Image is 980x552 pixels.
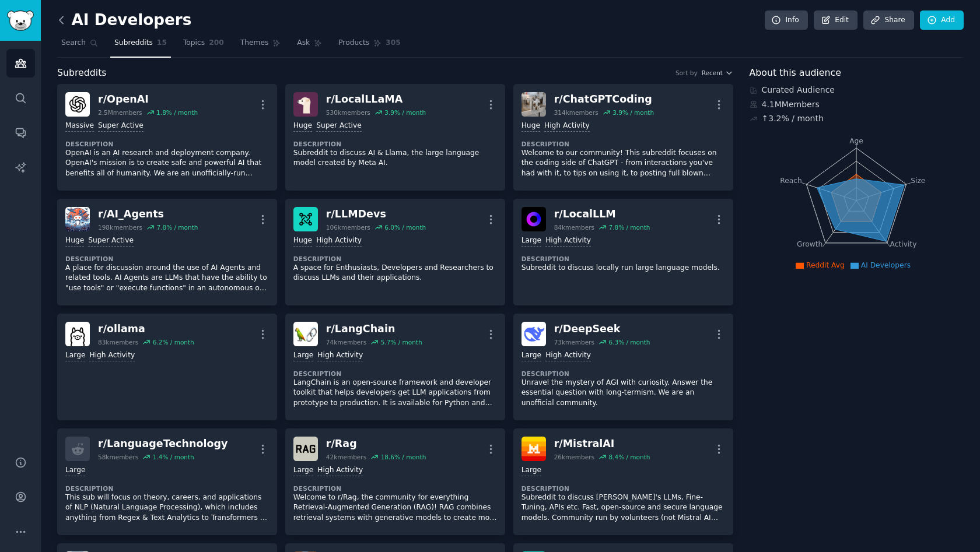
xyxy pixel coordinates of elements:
[57,314,277,420] a: ollamar/ollama83kmembers6.2% / monthLargeHigh Activity
[911,176,925,184] tspan: Size
[65,235,84,247] div: Huge
[293,34,326,58] a: Ask
[7,10,34,31] img: GummySearch logo
[293,148,497,168] p: Subreddit to discuss AI & Llama, the large language model created by Meta AI.
[65,465,85,476] div: Large
[381,338,422,346] div: 5.7 % / month
[780,176,802,184] tspan: Reach
[612,108,654,117] div: 3.9 % / month
[98,92,198,107] div: r/ OpenAI
[326,207,426,221] div: r/ LLMDevs
[293,92,318,117] img: LocalLLaMA
[521,92,546,117] img: ChatGPTCoding
[98,437,228,451] div: r/ LanguageTechnology
[61,38,86,48] span: Search
[849,137,863,145] tspan: Age
[326,92,426,107] div: r/ LocalLLaMA
[326,437,426,451] div: r/ Rag
[65,92,90,117] img: OpenAI
[293,493,497,523] p: Welcome to r/Rag, the community for everything Retrieval-Augmented Generation (RAG)! RAG combines...
[114,38,153,48] span: Subreddits
[521,493,725,523] p: Subreddit to discuss [PERSON_NAME]'s LLMs, Fine-Tuning, APIs etc. Fast, open-source and secure la...
[153,453,194,461] div: 1.4 % / month
[98,223,142,231] div: 198k members
[293,263,497,283] p: A space for Enthusiasts, Developers and Researchers to discuss LLMs and their applications.
[65,493,269,523] p: This sub will focus on theory, careers, and applications of NLP (Natural Language Processing), wh...
[156,223,198,231] div: 7.8 % / month
[608,338,650,346] div: 6.3 % / month
[554,437,650,451] div: r/ MistralAI
[762,112,824,125] div: ↑ 3.2 % / month
[285,84,505,191] a: LocalLLaMAr/LocalLLaMA530kmembers3.9% / monthHugeSuper ActiveDescriptionSubreddit to discuss AI &...
[57,428,277,535] a: r/LanguageTechnology58kmembers1.4% / monthLargeDescriptionThis sub will focus on theory, careers,...
[554,207,650,221] div: r/ LocalLLM
[702,69,723,77] span: Recent
[65,121,94,132] div: Massive
[57,34,102,58] a: Search
[57,66,107,80] span: Subreddits
[326,223,370,231] div: 106k members
[521,322,546,346] img: DeepSeek
[179,34,228,58] a: Topics200
[608,453,650,461] div: 8.4 % / month
[157,38,167,48] span: 15
[209,38,224,48] span: 200
[293,255,497,263] dt: Description
[98,207,198,221] div: r/ AI_Agents
[326,108,370,117] div: 530k members
[285,314,505,420] a: LangChainr/LangChain74kmembers5.7% / monthLargeHigh ActivityDescriptionLangChain is an open-sourc...
[861,261,911,269] span: AI Developers
[545,350,591,361] div: High Activity
[65,148,269,179] p: OpenAI is an AI research and deployment company. OpenAI's mission is to create safe and powerful ...
[521,465,541,476] div: Large
[326,338,366,346] div: 74k members
[920,10,964,30] a: Add
[293,350,313,361] div: Large
[88,235,134,247] div: Super Active
[521,121,540,132] div: Huge
[317,350,363,361] div: High Activity
[293,378,497,409] p: LangChain is an open-source framework and developer toolkit that helps developers get LLM applica...
[89,350,135,361] div: High Activity
[381,453,426,461] div: 18.6 % / month
[240,38,269,48] span: Themes
[675,69,698,77] div: Sort by
[285,199,505,305] a: LLMDevsr/LLMDevs106kmembers6.0% / monthHugeHigh ActivityDescriptionA space for Enthusiasts, Devel...
[293,235,312,247] div: Huge
[554,108,598,117] div: 314k members
[65,207,90,231] img: AI_Agents
[316,235,362,247] div: High Activity
[750,99,964,111] div: 4.1M Members
[183,38,205,48] span: Topics
[521,370,725,378] dt: Description
[750,84,964,96] div: Curated Audience
[293,121,312,132] div: Huge
[65,255,269,263] dt: Description
[293,140,497,148] dt: Description
[65,140,269,148] dt: Description
[293,465,313,476] div: Large
[521,484,725,493] dt: Description
[521,263,725,273] p: Subreddit to discuss locally run large language models.
[750,66,841,80] span: About this audience
[513,428,733,535] a: MistralAIr/MistralAI26kmembers8.4% / monthLargeDescriptionSubreddit to discuss [PERSON_NAME]'s LL...
[110,34,171,58] a: Subreddits15
[554,322,650,336] div: r/ DeepSeek
[293,322,318,346] img: LangChain
[521,235,541,247] div: Large
[554,338,594,346] div: 73k members
[98,322,194,336] div: r/ ollama
[98,121,143,132] div: Super Active
[513,199,733,305] a: LocalLLMr/LocalLLM84kmembers7.8% / monthLargeHigh ActivityDescriptionSubreddit to discuss locally...
[521,148,725,179] p: Welcome to our community! This subreddit focuses on the coding side of ChatGPT - from interaction...
[98,453,138,461] div: 58k members
[513,314,733,420] a: DeepSeekr/DeepSeek73kmembers6.3% / monthLargeHigh ActivityDescriptionUnravel the mystery of AGI w...
[285,428,505,535] a: Ragr/Rag42kmembers18.6% / monthLargeHigh ActivityDescriptionWelcome to r/Rag, the community for e...
[608,223,650,231] div: 7.8 % / month
[814,10,857,30] a: Edit
[554,453,594,461] div: 26k members
[98,108,142,117] div: 2.5M members
[65,322,90,346] img: ollama
[65,263,269,294] p: A place for discussion around the use of AI Agents and related tools. AI Agents are LLMs that hav...
[153,338,194,346] div: 6.2 % / month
